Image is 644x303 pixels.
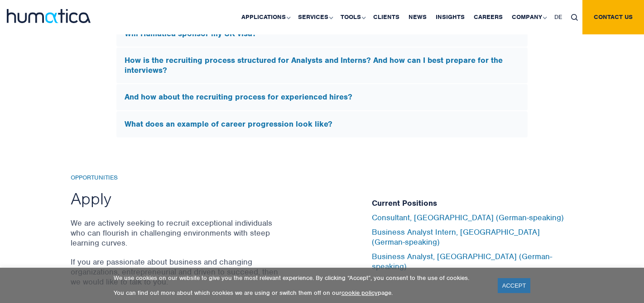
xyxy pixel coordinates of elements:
img: search_icon [571,14,578,21]
a: Business Analyst Intern, [GEOGRAPHIC_DATA] (German-speaking) [372,227,540,247]
a: cookie policy [341,289,378,297]
h5: How is the recruiting process structured for Analysts and Interns? And how can I best prepare for... [125,56,519,75]
h5: And how about the recruiting process for experienced hires? [125,92,519,102]
a: Business Analyst, [GEOGRAPHIC_DATA] (German-speaking) [372,251,552,271]
p: We use cookies on our website to give you the most relevant experience. By clicking “Accept”, you... [114,274,486,282]
h5: What does an example of career progression look like? [125,119,519,129]
span: DE [554,13,562,21]
p: If you are passionate about business and changing organizations, entrepreneurial and driven to su... [71,257,281,287]
h6: Opportunities [71,174,281,182]
a: Consultant, [GEOGRAPHIC_DATA] (German-speaking) [372,213,564,223]
h2: Apply [71,188,281,209]
h5: Current Positions [372,199,573,208]
p: You can find out more about which cookies we are using or switch them off on our page. [114,289,486,297]
a: ACCEPT [498,278,531,293]
p: We are actively seeking to recruit exceptional individuals who can flourish in challenging enviro... [71,218,281,248]
img: logo [7,9,91,23]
